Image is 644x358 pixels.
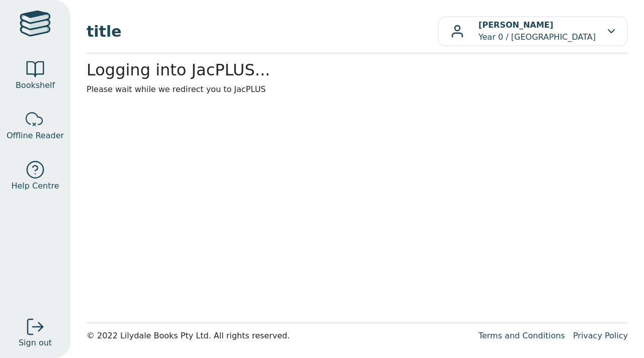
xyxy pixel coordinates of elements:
div: © 2022 Lilydale Books Pty Ltd. All rights reserved. [87,330,470,342]
a: Terms and Conditions [478,331,565,340]
b: [PERSON_NAME] [478,20,553,30]
span: title [87,20,438,43]
p: Year 0 / [GEOGRAPHIC_DATA] [478,19,596,43]
h2: Logging into JacPLUS... [87,60,628,79]
span: Offline Reader [7,130,64,142]
span: Sign out [19,337,52,349]
p: Please wait while we redirect you to JacPLUS [87,83,628,96]
button: [PERSON_NAME]Year 0 / [GEOGRAPHIC_DATA] [438,16,628,46]
span: Bookshelf [16,79,55,92]
a: Privacy Policy [573,331,628,340]
span: Help Centre [11,180,59,192]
